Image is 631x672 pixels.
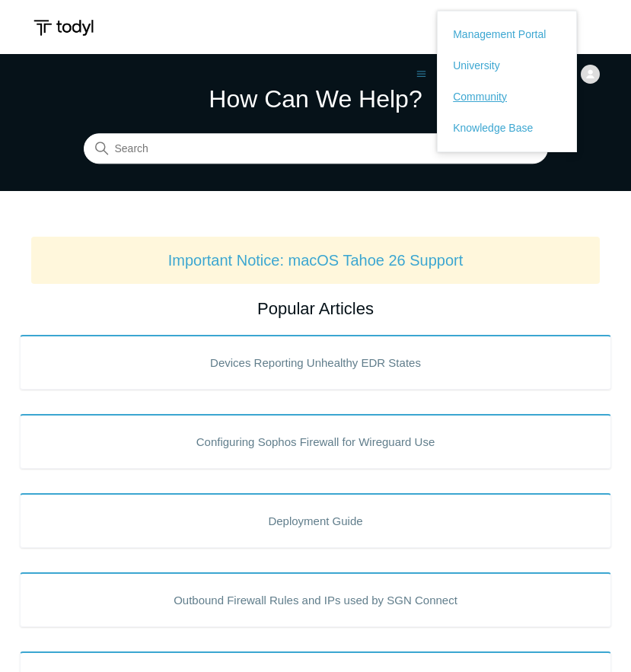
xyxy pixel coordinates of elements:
img: Todyl Support Center Help Center home page [31,14,96,42]
a: Deployment Guide [20,493,610,548]
button: Toggle navigation menu [416,67,426,80]
input: Search [84,134,548,164]
a: Important Notice: macOS Tahoe 26 Support [168,252,464,269]
h2: Popular Articles [31,296,599,321]
h1: How Can We Help? [84,81,548,117]
a: Management Portal [453,27,561,43]
a: Community [453,89,561,105]
a: Devices Reporting Unhealthy EDR States [20,335,610,390]
a: University [453,58,561,74]
a: Knowledge Base [453,120,561,136]
a: Outbound Firewall Rules and IPs used by SGN Connect [20,572,610,627]
a: Configuring Sophos Firewall for Wireguard Use [20,414,610,469]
